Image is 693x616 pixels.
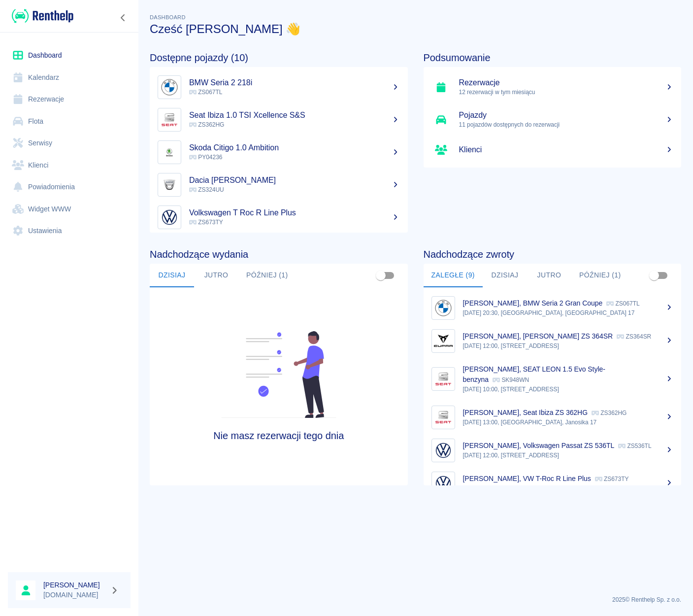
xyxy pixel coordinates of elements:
a: Rezerwacje12 rezerwacji w tym miesiącu [424,71,682,103]
h5: BMW Seria 2 218i [189,78,400,88]
h5: Pojazdy [459,110,674,120]
p: [PERSON_NAME], SEAT LEON 1.5 Evo Style- benzyna [463,365,605,383]
p: [PERSON_NAME], Volkswagen Passat ZS 536TL [463,442,615,449]
button: Zwiń nawigację [116,11,131,24]
button: Dzisiaj [150,264,194,287]
button: Jutro [194,264,238,287]
h5: Rezerwacje [459,78,674,88]
a: Image[PERSON_NAME], SEAT LEON 1.5 Evo Style- benzyna SK948WN[DATE] 10:00, [STREET_ADDRESS] [424,357,682,401]
img: Image [160,208,179,227]
h4: Nadchodzące zwroty [424,248,682,260]
p: [DATE] 13:00, [GEOGRAPHIC_DATA], Janosika 17 [463,418,674,427]
h4: Podsumowanie [424,52,682,64]
span: PY04236 [189,154,222,161]
img: Fleet [215,331,342,418]
h6: [PERSON_NAME] [43,580,106,590]
span: ZS067TL [189,89,222,96]
p: [PERSON_NAME], VW T-Roc R Line Plus [463,475,591,482]
p: ZS536TL [618,443,651,449]
p: ZS362HG [592,410,627,416]
img: Renthelp logo [12,8,73,24]
a: Klienci [424,136,682,164]
p: [PERSON_NAME], BMW Seria 2 Gran Coupe [463,299,603,307]
p: [DATE] 19:00, [GEOGRAPHIC_DATA], [GEOGRAPHIC_DATA] 17 [463,484,674,493]
a: ImageVolkswagen T Roc R Line Plus ZS673TY [150,201,408,234]
a: Widget WWW [8,198,131,220]
h5: Seat Ibiza 1.0 TSI Xcellence S&S [189,110,400,120]
span: Dashboard [150,14,186,20]
img: Image [434,299,453,317]
a: ImageDacia [PERSON_NAME] ZS324UU [150,169,408,201]
a: Rezerwacje [8,88,131,110]
a: Renthelp logo [8,8,73,24]
a: ImageSeat Ibiza 1.0 TSI Xcellence S&S ZS362HG [150,103,408,136]
p: 2025 © Renthelp Sp. z o.o. [150,595,681,604]
p: [DOMAIN_NAME] [43,590,106,600]
img: Image [434,474,453,493]
a: ImageBMW Seria 2 218i ZS067TL [150,71,408,103]
span: ZS673TY [189,219,223,226]
p: ZS673TY [595,476,629,482]
a: Image[PERSON_NAME], Volkswagen Passat ZS 536TL ZS536TL[DATE] 12:00, [STREET_ADDRESS] [424,434,682,467]
p: ZS364SR [617,333,651,340]
span: ZS324UU [189,186,224,193]
a: Flota [8,110,131,133]
h4: Dostępne pojazdy (10) [150,52,408,64]
h5: Dacia [PERSON_NAME] [189,175,400,185]
a: ImageSkoda Citigo 1.0 Ambition PY04236 [150,136,408,169]
a: Kalendarz [8,67,131,89]
img: Image [434,441,453,460]
button: Zaległe (9) [424,264,483,287]
p: 11 pojazdów dostępnych do rezerwacji [459,120,674,129]
img: Image [160,110,179,129]
p: [DATE] 20:30, [GEOGRAPHIC_DATA], [GEOGRAPHIC_DATA] 17 [463,308,674,317]
p: [DATE] 12:00, [STREET_ADDRESS] [463,451,674,460]
h5: Skoda Citigo 1.0 Ambition [189,143,400,153]
a: Dashboard [8,44,131,67]
img: Image [160,175,179,194]
button: Później (1) [238,264,296,287]
p: 12 rezerwacji w tym miesiącu [459,88,674,97]
button: Jutro [527,264,571,287]
h4: Nie masz rezerwacji tego dnia [182,430,375,442]
p: ZS067TL [606,300,639,307]
a: Image[PERSON_NAME], Seat Ibiza ZS 362HG ZS362HG[DATE] 13:00, [GEOGRAPHIC_DATA], Janosika 17 [424,401,682,434]
h5: Volkswagen T Roc R Line Plus [189,208,400,218]
a: Image[PERSON_NAME], VW T-Roc R Line Plus ZS673TY[DATE] 19:00, [GEOGRAPHIC_DATA], [GEOGRAPHIC_DATA... [424,467,682,500]
span: Pokaż przypisane tylko do mnie [371,266,390,285]
a: Image[PERSON_NAME], BMW Seria 2 Gran Coupe ZS067TL[DATE] 20:30, [GEOGRAPHIC_DATA], [GEOGRAPHIC_DA... [424,291,682,324]
h5: Klienci [459,145,674,155]
a: Serwisy [8,132,131,154]
img: Image [434,332,453,350]
p: [PERSON_NAME], Seat Ibiza ZS 362HG [463,409,588,416]
a: Klienci [8,154,131,176]
p: SK948WN [493,376,529,383]
span: Pokaż przypisane tylko do mnie [645,266,663,285]
a: Powiadomienia [8,176,131,198]
h4: Nadchodzące wydania [150,248,408,260]
button: Później (1) [571,264,629,287]
img: Image [160,78,179,97]
h3: Cześć [PERSON_NAME] 👋 [150,22,681,36]
a: Pojazdy11 pojazdów dostępnych do rezerwacji [424,103,682,136]
p: [PERSON_NAME], [PERSON_NAME] ZS 364SR [463,332,613,340]
button: Dzisiaj [483,264,527,287]
img: Image [434,408,453,427]
p: [DATE] 10:00, [STREET_ADDRESS] [463,385,674,394]
a: Ustawienia [8,220,131,242]
img: Image [160,143,179,162]
span: ZS362HG [189,121,224,128]
img: Image [434,370,453,388]
a: Image[PERSON_NAME], [PERSON_NAME] ZS 364SR ZS364SR[DATE] 12:00, [STREET_ADDRESS] [424,324,682,357]
p: [DATE] 12:00, [STREET_ADDRESS] [463,342,674,350]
